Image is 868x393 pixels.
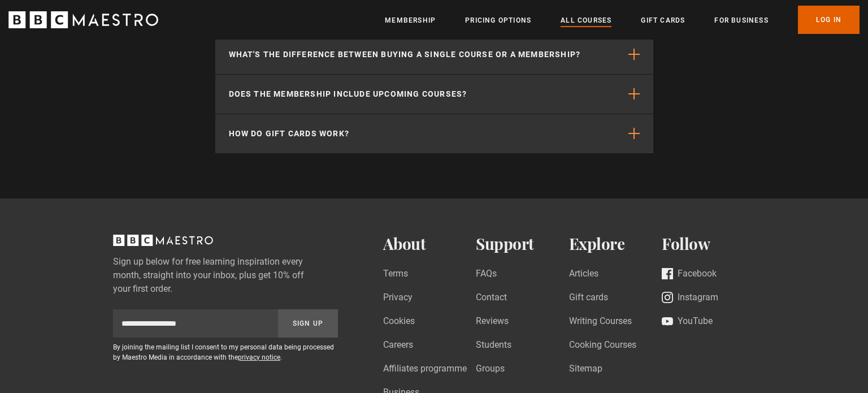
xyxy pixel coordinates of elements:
[476,267,497,282] a: FAQs
[662,314,713,330] a: YouTube
[569,338,636,353] a: Cooking Courses
[569,291,608,306] a: Gift cards
[238,353,280,361] a: privacy notice
[569,235,662,253] h2: Explore
[113,239,213,249] a: BBC Maestro, back to top
[476,362,505,377] a: Groups
[569,267,598,282] a: Articles
[278,309,338,338] button: Sign Up
[569,362,602,377] a: Sitemap
[229,128,350,140] p: How do gift cards work?
[798,6,860,34] a: Log In
[215,75,653,114] button: Does the membership include upcoming courses?
[229,88,467,100] p: Does the membership include upcoming courses?
[476,314,509,330] a: Reviews
[8,11,158,28] svg: BBC Maestro
[113,342,338,362] p: By joining the mailing list I consent to my personal data being processed by Maestro Media in acc...
[215,114,653,153] button: How do gift cards work?
[383,267,408,282] a: Terms
[476,235,569,253] h2: Support
[113,309,338,338] div: Sign up to newsletter
[215,35,653,74] button: What's the difference between buying a single course or a membership?
[383,235,476,253] h2: About
[383,338,413,353] a: Careers
[561,15,611,26] a: All Courses
[714,15,768,26] a: For business
[385,15,436,26] a: Membership
[113,235,213,246] svg: BBC Maestro, back to top
[641,15,685,26] a: Gift Cards
[662,235,755,253] h2: Follow
[465,15,531,26] a: Pricing Options
[113,255,338,296] label: Sign up below for free learning inspiration every month, straight into your inbox, plus get 10% o...
[383,362,467,377] a: Affiliates programme
[229,49,581,61] p: What's the difference between buying a single course or a membership?
[383,314,415,330] a: Cookies
[662,267,717,282] a: Facebook
[383,291,413,306] a: Privacy
[476,338,511,353] a: Students
[662,291,718,306] a: Instagram
[569,314,632,330] a: Writing Courses
[385,6,860,34] nav: Primary
[476,291,507,306] a: Contact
